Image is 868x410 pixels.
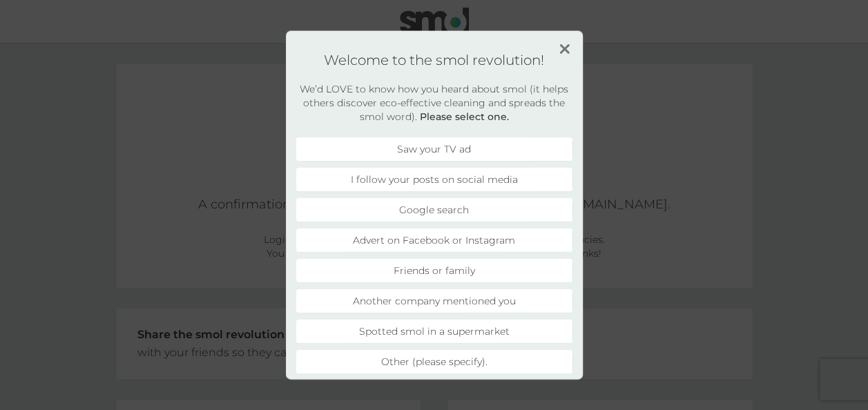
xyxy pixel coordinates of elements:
h1: Welcome to the smol revolution! [296,52,572,68]
h2: We’d LOVE to know how you heard about smol (it helps others discover eco-effective cleaning and s... [296,82,572,124]
li: Spotted smol in a supermarket [296,320,572,343]
li: Google search [296,198,572,222]
img: close [559,44,570,55]
li: Other (please specify). [296,350,572,373]
li: Saw your TV ad [296,137,572,161]
li: Another company mentioned you [296,289,572,313]
li: Advert on Facebook or Instagram [296,228,572,252]
li: Friends or family [296,259,572,282]
strong: Please select one. [420,110,509,123]
li: I follow your posts on social media [296,168,572,191]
